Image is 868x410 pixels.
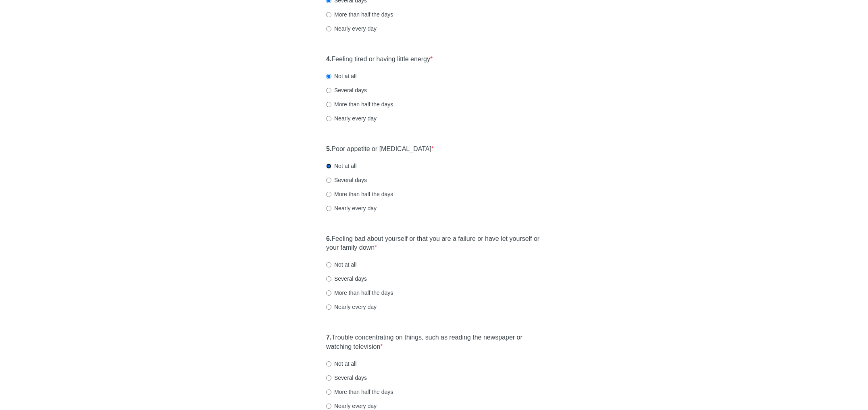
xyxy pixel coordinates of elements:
[326,26,331,31] input: Nearly every day
[326,404,331,409] input: Nearly every day
[326,289,393,297] label: More than half the days
[326,55,433,64] label: Feeling tired or having little energy
[326,275,367,283] label: Several days
[326,145,331,152] strong: 5.
[326,145,434,154] label: Poor appetite or [MEDICAL_DATA]
[326,88,331,93] input: Several days
[326,389,331,395] input: More than half the days
[326,192,331,197] input: More than half the days
[326,72,356,80] label: Not at all
[326,190,393,198] label: More than half the days
[326,10,393,19] label: More than half the days
[326,276,331,282] input: Several days
[326,374,367,382] label: Several days
[326,86,367,94] label: Several days
[326,116,331,121] input: Nearly every day
[326,361,331,367] input: Not at all
[326,235,331,242] strong: 6.
[326,304,331,310] input: Nearly every day
[326,261,356,269] label: Not at all
[326,290,331,296] input: More than half the days
[326,333,542,352] label: Trouble concentrating on things, such as reading the newspaper or watching television
[326,25,377,33] label: Nearly every day
[326,176,367,184] label: Several days
[326,100,393,108] label: More than half the days
[326,164,331,169] input: Not at all
[326,114,377,122] label: Nearly every day
[326,262,331,267] input: Not at all
[326,402,377,410] label: Nearly every day
[326,12,331,17] input: More than half the days
[326,56,331,62] strong: 4.
[326,303,377,311] label: Nearly every day
[326,162,356,170] label: Not at all
[326,375,331,381] input: Several days
[326,102,331,107] input: More than half the days
[326,178,331,183] input: Several days
[326,334,331,341] strong: 7.
[326,234,542,253] label: Feeling bad about yourself or that you are a failure or have let yourself or your family down
[326,388,393,396] label: More than half the days
[326,360,356,368] label: Not at all
[326,74,331,79] input: Not at all
[326,206,331,211] input: Nearly every day
[326,204,377,212] label: Nearly every day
